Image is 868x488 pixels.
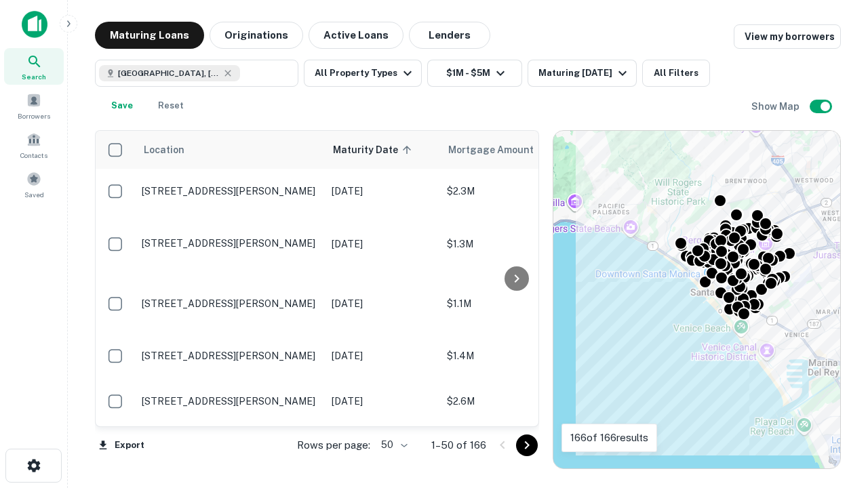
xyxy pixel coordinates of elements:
p: $1.3M [447,237,583,251]
p: [DATE] [332,184,433,199]
span: Borrowers [18,110,50,121]
button: Maturing Loans [95,22,204,49]
p: [STREET_ADDRESS][PERSON_NAME] [142,185,318,197]
button: Lenders [409,22,490,49]
p: Rows per page: [297,437,370,453]
a: Contacts [4,127,64,163]
span: Location [143,142,184,158]
a: View my borrowers [734,24,841,49]
button: Active Loans [309,22,403,49]
button: $1M - $5M [427,60,522,87]
th: Location [135,131,325,169]
p: $2.6M [447,394,583,409]
span: Maturity Date [333,142,416,158]
button: Maturing [DATE] [528,60,637,87]
p: [STREET_ADDRESS][PERSON_NAME] [142,395,318,407]
a: Saved [4,166,64,203]
p: $1.1M [447,296,583,311]
img: capitalize-icon.png [22,11,47,38]
p: [STREET_ADDRESS][PERSON_NAME] [142,237,318,249]
button: All Property Types [304,60,422,87]
div: 50 [376,435,410,455]
span: [GEOGRAPHIC_DATA], [GEOGRAPHIC_DATA], [GEOGRAPHIC_DATA] [118,67,220,79]
div: 0 0 [553,131,840,468]
p: [DATE] [332,394,433,409]
th: Maturity Date [325,131,440,169]
a: Search [4,48,64,85]
span: Saved [24,189,44,200]
button: All Filters [642,60,710,87]
span: Search [22,71,46,82]
button: Reset [149,92,193,119]
button: Originations [210,22,303,49]
span: Mortgage Amount [448,142,551,158]
p: 166 of 166 results [570,430,648,446]
iframe: Chat Widget [800,380,868,445]
p: [DATE] [332,237,433,251]
p: $2.3M [447,184,583,199]
div: Maturing [DATE] [538,65,631,81]
p: 1–50 of 166 [431,437,486,453]
p: [STREET_ADDRESS][PERSON_NAME] [142,298,318,310]
span: Contacts [20,150,47,161]
th: Mortgage Amount [440,131,589,169]
button: Go to next page [516,434,538,456]
button: Export [95,435,148,455]
a: Borrowers [4,87,64,124]
h6: Show Map [751,99,802,114]
button: Save your search to get updates of matches that match your search criteria. [100,92,144,119]
p: [DATE] [332,296,433,311]
p: [DATE] [332,348,433,363]
p: [STREET_ADDRESS][PERSON_NAME] [142,350,318,362]
p: $1.4M [447,348,583,363]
